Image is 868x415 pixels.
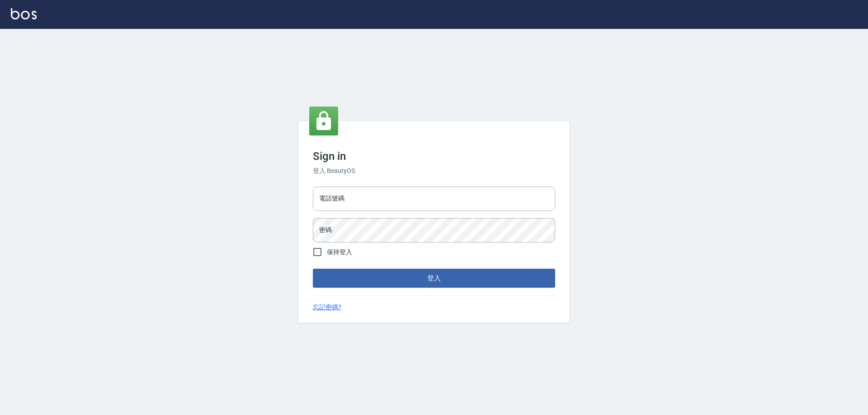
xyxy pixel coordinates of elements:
h6: 登入 BeautyOS [313,166,555,176]
h3: Sign in [313,150,555,163]
img: Logo [11,8,37,19]
span: 保持登入 [327,247,352,257]
button: 登入 [313,269,555,288]
a: 忘記密碼? [313,303,341,312]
